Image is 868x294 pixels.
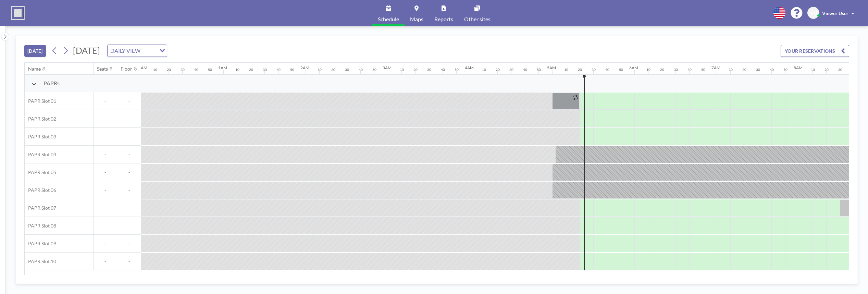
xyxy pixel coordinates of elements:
[25,151,56,158] span: PAPR Slot 04
[117,151,141,158] span: -
[482,68,486,72] div: 10
[153,68,157,72] div: 10
[441,68,445,72] div: 40
[783,68,788,72] div: 50
[117,134,141,140] span: -
[427,68,431,72] div: 30
[729,68,733,72] div: 10
[121,66,132,72] div: Floor
[25,169,56,175] span: PAPR Slot 05
[794,65,803,70] div: 8AM
[537,68,541,72] div: 50
[25,98,56,104] span: PAPR Slot 01
[701,68,705,72] div: 50
[523,68,527,72] div: 40
[94,151,117,158] span: -
[24,45,46,57] button: [DATE]
[372,68,376,72] div: 50
[142,46,156,55] input: Search for option
[94,187,117,193] span: -
[136,65,147,70] div: 12AM
[218,65,227,70] div: 1AM
[28,66,41,72] div: Name
[97,66,108,72] div: Seats
[117,169,141,175] span: -
[770,68,774,72] div: 40
[276,68,281,72] div: 40
[94,116,117,122] span: -
[25,241,56,247] span: PAPR Slot 09
[94,223,117,229] span: -
[742,68,746,72] div: 20
[25,134,56,140] span: PAPR Slot 03
[108,45,167,57] div: Search for option
[781,45,849,57] button: YOUR RESERVATIONS
[249,68,253,72] div: 20
[465,65,474,70] div: 4AM
[838,68,842,72] div: 30
[646,68,650,72] div: 10
[109,46,142,55] span: DAILY VIEW
[263,68,267,72] div: 30
[400,68,404,72] div: 10
[378,16,399,22] span: Schedule
[464,16,491,22] span: Other sites
[496,68,500,72] div: 20
[383,65,392,70] div: 3AM
[25,258,56,265] span: PAPR Slot 10
[547,65,556,70] div: 5AM
[73,45,100,56] span: [DATE]
[117,205,141,211] span: -
[94,169,117,175] span: -
[660,68,664,72] div: 20
[94,134,117,140] span: -
[117,223,141,229] span: -
[25,223,56,229] span: PAPR Slot 08
[824,68,829,72] div: 20
[564,68,568,72] div: 10
[117,98,141,104] span: -
[592,68,596,72] div: 30
[94,205,117,211] span: -
[94,258,117,265] span: -
[117,116,141,122] span: -
[94,241,117,247] span: -
[117,187,141,193] span: -
[194,68,198,72] div: 40
[359,68,363,72] div: 40
[181,68,185,72] div: 30
[11,6,25,20] img: organization-logo
[25,187,56,193] span: PAPR Slot 06
[410,16,423,22] span: Maps
[25,116,56,122] span: PAPR Slot 02
[94,98,117,104] span: -
[208,68,212,72] div: 50
[331,68,335,72] div: 20
[619,68,623,72] div: 50
[117,258,141,265] span: -
[605,68,609,72] div: 40
[811,68,815,72] div: 10
[578,68,582,72] div: 20
[235,68,239,72] div: 10
[300,65,309,70] div: 2AM
[822,10,848,16] span: Viewer User
[167,68,171,72] div: 20
[711,65,720,70] div: 7AM
[117,241,141,247] span: -
[413,68,418,72] div: 20
[810,10,817,16] span: VU
[509,68,513,72] div: 30
[25,205,56,211] span: PAPR Slot 07
[674,68,678,72] div: 30
[318,68,322,72] div: 10
[687,68,692,72] div: 40
[629,65,638,70] div: 6AM
[756,68,760,72] div: 30
[434,16,453,22] span: Reports
[455,68,459,72] div: 50
[290,68,294,72] div: 50
[345,68,349,72] div: 30
[44,80,60,87] span: PAPRs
